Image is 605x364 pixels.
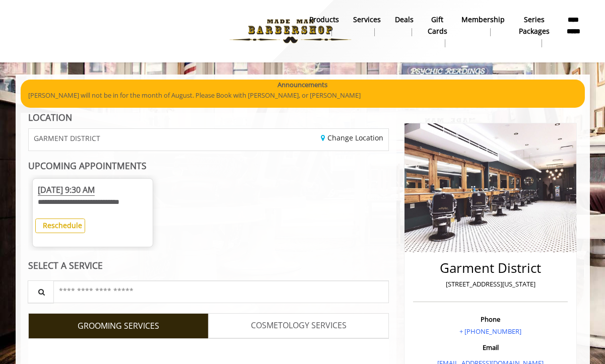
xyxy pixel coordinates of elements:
a: Series packagesSeries packages [512,13,557,50]
h3: Email [416,344,565,351]
b: Services [353,14,381,25]
b: gift cards [428,14,447,37]
a: ServicesServices [346,13,388,39]
div: SELECT A SERVICE [28,261,389,270]
b: Deals [395,14,414,25]
h3: Phone [416,316,565,323]
button: Service Search [28,280,54,303]
a: MembershipMembership [454,13,512,39]
span: GARMENT DISTRICT [34,134,100,142]
p: [PERSON_NAME] will not be in for the month of August. Please Book with [PERSON_NAME], or [PERSON_... [28,90,577,101]
b: Membership [461,14,505,25]
b: LOCATION [28,111,72,123]
b: products [309,14,339,25]
a: Productsproducts [302,13,346,39]
a: + [PHONE_NUMBER] [459,327,521,336]
a: DealsDeals [388,13,421,39]
h2: Garment District [416,261,565,275]
b: Series packages [519,14,550,37]
span: [DATE] 9:30 AM [38,184,95,196]
b: Announcements [278,80,327,90]
img: Made Man Barbershop logo [221,4,360,59]
a: Gift cardsgift cards [421,13,454,50]
b: UPCOMING APPOINTMENTS [28,160,147,172]
p: [STREET_ADDRESS][US_STATE] [416,279,565,289]
span: GROOMING SERVICES [78,320,159,333]
a: Change Location [321,133,383,142]
b: Reschedule [43,221,82,230]
button: Reschedule [35,219,85,233]
span: COSMETOLOGY SERVICES [251,319,347,332]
